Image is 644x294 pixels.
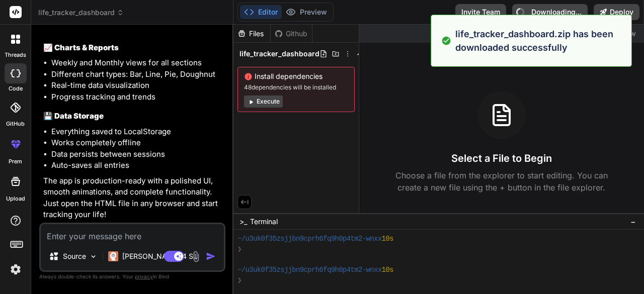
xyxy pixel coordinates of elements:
[239,217,247,227] span: >_
[282,5,331,19] button: Preview
[594,4,639,20] button: Deploy
[51,137,223,149] li: Works completely offline
[512,4,588,20] button: Downloading...
[441,27,451,54] img: alert
[244,83,348,91] span: 48 dependencies will be installed
[6,120,25,128] label: GitHub
[108,251,118,261] img: Claude 4 Sonnet
[271,29,312,39] div: Github
[51,57,223,69] li: Weekly and Monthly views for all sections
[43,43,119,52] strong: 📈 Charts & Reports
[63,251,86,261] p: Source
[43,111,104,121] strong: 💾 Data Storage
[233,29,270,39] div: Files
[7,261,24,278] img: settings
[89,252,98,261] img: Pick Models
[451,151,552,165] h3: Select a File to Begin
[9,157,22,166] label: prem
[6,194,25,203] label: Upload
[51,160,223,171] li: Auto-saves all entries
[206,251,216,261] img: icon
[382,265,393,275] span: 10s
[38,8,124,18] span: life_tracker_dashboard
[250,217,278,227] span: Terminal
[244,71,348,81] span: Install dependencies
[239,49,319,59] span: life_tracker_dashboard
[630,217,636,227] span: −
[382,234,393,244] span: 10s
[190,251,202,262] img: attachment
[51,69,223,80] li: Different chart types: Bar, Line, Pie, Doughnut
[240,5,282,19] button: Editor
[237,234,382,244] span: ~/u3uk0f35zsjjbn9cprh6fq9h0p4tm2-wnxx
[455,27,625,54] p: life_tracker_dashboard.zip has been downloaded successfully
[244,95,283,108] button: Execute
[51,80,223,91] li: Real-time data visualization
[237,265,382,275] span: ~/u3uk0f35zsjjbn9cprh6fq9h0p4tm2-wnxx
[5,51,26,59] label: threads
[51,91,223,103] li: Progress tracking and trends
[237,244,242,255] span: ❯
[9,84,23,93] label: code
[237,275,242,286] span: ❯
[51,149,223,160] li: Data persists between sessions
[51,126,223,138] li: Everything saved to LocalStorage
[455,4,506,20] button: Invite Team
[628,214,638,230] button: −
[389,169,614,193] p: Choose a file from the explorer to start editing. You can create a new file using the + button in...
[135,273,153,279] span: privacy
[122,251,197,261] p: [PERSON_NAME] 4 S..
[39,272,225,281] p: Always double-check its answers. Your in Bind
[43,175,223,221] p: The app is production-ready with a polished UI, smooth animations, and complete functionality. Ju...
